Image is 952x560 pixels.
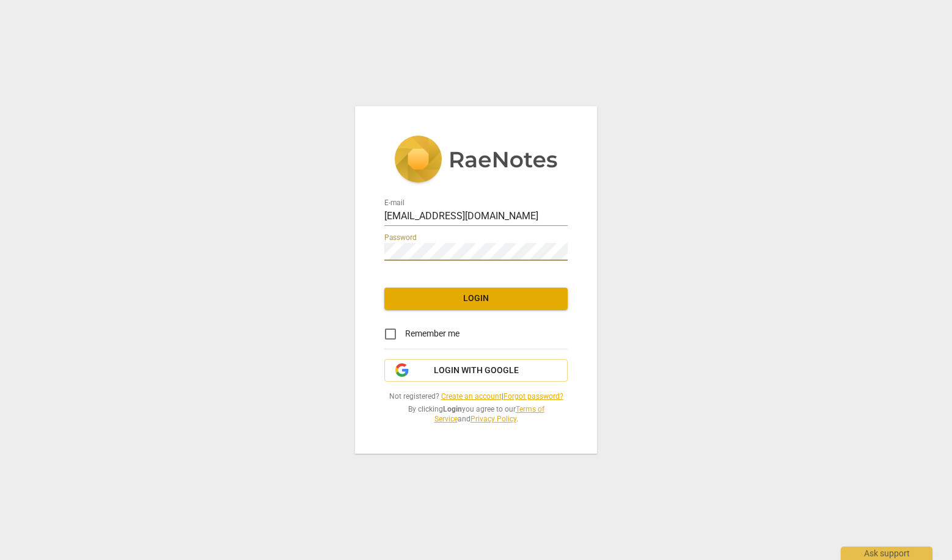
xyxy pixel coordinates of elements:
button: Login with Google [384,359,568,382]
span: Login [394,293,558,305]
span: Not registered? | [384,391,568,402]
span: By clicking you agree to our and . [384,404,568,424]
img: 5ac2273c67554f335776073100b6d88f.svg [394,136,558,186]
label: Password [384,234,417,241]
a: Forgot password? [503,392,563,401]
span: Login with Google [434,365,519,377]
keeper-lock: Open Keeper Popup [551,244,566,259]
div: Ask support [841,547,932,560]
button: Login [384,288,568,310]
label: E-mail [384,199,405,206]
span: Remember me [405,327,460,340]
b: Login [443,405,462,413]
a: Create an account [441,392,502,401]
a: Terms of Service [434,405,544,424]
a: Privacy Policy [471,415,516,423]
